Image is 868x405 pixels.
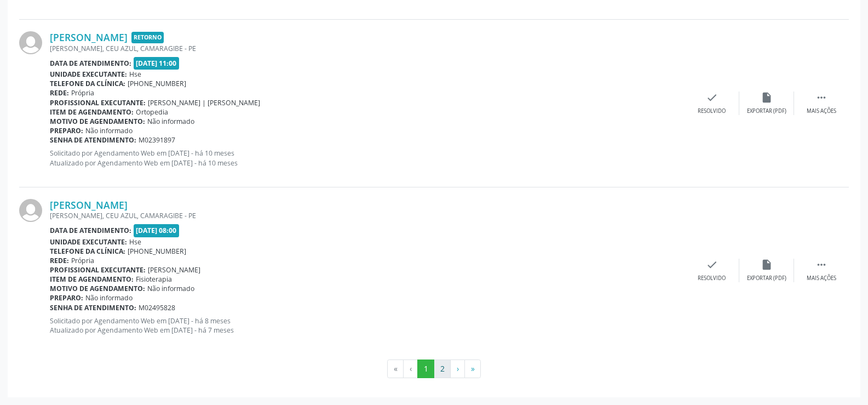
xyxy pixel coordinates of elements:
[85,126,133,135] span: Não informado
[815,259,827,271] i: 
[148,265,200,275] span: [PERSON_NAME]
[50,275,134,284] b: Item de agendamento:
[50,107,134,117] b: Item de agendamento:
[815,92,827,104] i: 
[50,293,83,303] b: Preparo:
[139,135,175,145] span: M02391897
[50,31,128,43] a: [PERSON_NAME]
[129,237,141,247] span: Hse
[50,88,69,98] b: Rede:
[698,107,726,115] div: Resolvido
[128,79,186,88] span: [PHONE_NUMBER]
[464,360,481,378] button: Go to last page
[50,126,83,135] b: Preparo:
[761,259,773,271] i: insert_drive_file
[136,107,168,117] span: Ortopedia
[50,79,125,88] b: Telefone da clínica:
[19,199,42,222] img: img
[147,284,194,293] span: Não informado
[706,259,718,271] i: check
[71,256,94,265] span: Própria
[131,32,164,43] span: Retorno
[747,107,786,115] div: Exportar (PDF)
[50,98,146,107] b: Profissional executante:
[147,117,194,126] span: Não informado
[807,107,836,115] div: Mais ações
[50,303,136,312] b: Senha de atendimento:
[50,265,146,275] b: Profissional executante:
[450,360,465,378] button: Go to next page
[19,360,849,378] ul: Pagination
[434,360,451,378] button: Go to page 2
[71,88,94,98] span: Própria
[747,275,786,282] div: Exportar (PDF)
[148,98,260,107] span: [PERSON_NAME] | [PERSON_NAME]
[129,70,141,79] span: Hse
[50,149,685,167] p: Solicitado por Agendamento Web em [DATE] - há 10 meses Atualizado por Agendamento Web em [DATE] -...
[50,211,685,220] div: [PERSON_NAME], CEU AZUL, CAMARAGIBE - PE
[134,57,180,70] span: [DATE] 11:00
[50,237,127,247] b: Unidade executante:
[19,31,42,54] img: img
[50,135,136,145] b: Senha de atendimento:
[706,92,718,104] i: check
[50,44,685,53] div: [PERSON_NAME], CEU AZUL, CAMARAGIBE - PE
[85,293,133,303] span: Não informado
[761,92,773,104] i: insert_drive_file
[50,316,685,335] p: Solicitado por Agendamento Web em [DATE] - há 8 meses Atualizado por Agendamento Web em [DATE] - ...
[807,275,836,282] div: Mais ações
[136,275,172,284] span: Fisioterapia
[417,360,434,378] button: Go to page 1
[50,284,145,293] b: Motivo de agendamento:
[50,199,128,211] a: [PERSON_NAME]
[50,256,69,265] b: Rede:
[50,247,125,256] b: Telefone da clínica:
[134,224,180,237] span: [DATE] 08:00
[698,275,726,282] div: Resolvido
[50,226,131,235] b: Data de atendimento:
[128,247,186,256] span: [PHONE_NUMBER]
[50,117,145,126] b: Motivo de agendamento:
[50,70,127,79] b: Unidade executante:
[50,59,131,68] b: Data de atendimento:
[139,303,175,312] span: M02495828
